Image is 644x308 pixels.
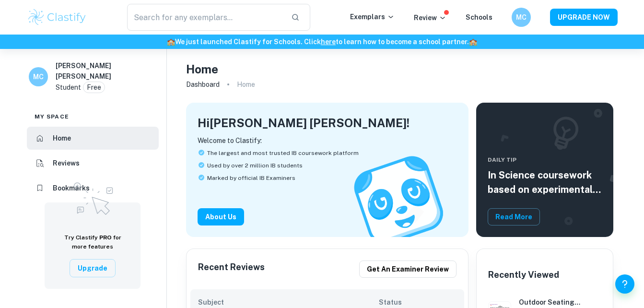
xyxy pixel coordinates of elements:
a: Bookmarks [27,177,159,200]
button: Read More [488,208,540,225]
p: Home [237,79,255,90]
button: MC [512,8,531,27]
h4: Home [186,60,218,78]
a: Schools [466,13,492,21]
a: here [321,38,336,46]
h6: Status [379,297,457,308]
span: 🏫 [469,38,477,46]
a: Reviews [27,152,159,175]
span: The largest and most trusted IB coursework platform [207,149,359,157]
h6: Recent Reviews [198,261,265,278]
span: Used by over 2 million IB students [207,161,303,170]
img: Upgrade to Pro [69,177,117,218]
button: UPGRADE NOW [550,9,618,26]
a: Home [27,127,159,150]
h6: MC [33,71,44,82]
button: Upgrade [70,259,116,277]
button: About Us [198,208,244,225]
h6: Try Clastify for more features [56,233,129,251]
button: Help and Feedback [615,274,634,294]
span: My space [35,112,69,121]
h6: [PERSON_NAME] [PERSON_NAME] [56,60,125,82]
h6: Home [53,133,71,143]
input: Search for any exemplars... [127,4,284,31]
h6: Reviews [53,158,80,168]
p: Student [56,82,81,93]
span: 🏫 [167,38,175,46]
h6: MC [515,12,527,23]
p: Free [87,82,101,93]
a: Dashboard [186,78,220,91]
h5: In Science coursework based on experimental procedures, include the control group [488,168,602,197]
p: Welcome to Clastify: [198,135,457,146]
h6: Bookmarks [53,183,90,193]
span: Marked by official IB Examiners [207,174,295,182]
img: Clastify logo [27,8,88,27]
span: Daily Tip [488,155,602,164]
h6: We just launched Clastify for Schools. Click to learn how to become a school partner. [2,36,642,47]
span: PRO [99,234,112,241]
p: Exemplars [350,12,395,22]
h6: Recently Viewed [488,268,559,282]
p: Review [414,12,446,23]
h6: Outdoor Seating with Shade [519,297,580,308]
h4: Hi [PERSON_NAME] [PERSON_NAME] ! [198,114,410,131]
h6: Subject [198,297,379,308]
button: Get an examiner review [359,261,457,278]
